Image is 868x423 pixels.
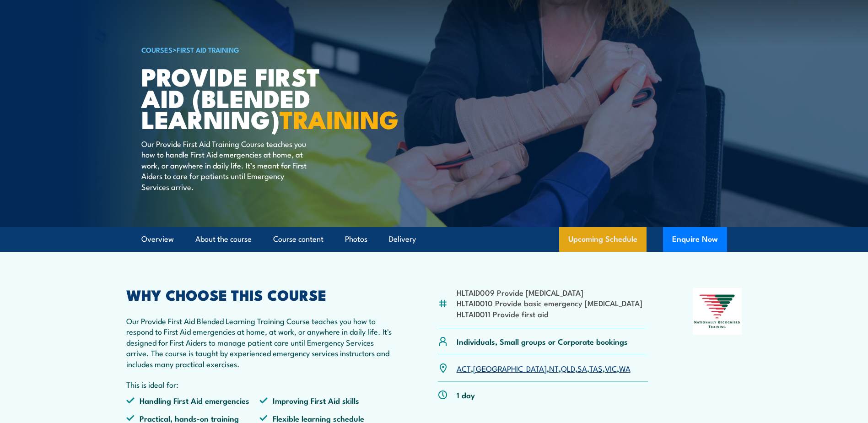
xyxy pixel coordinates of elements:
a: Photos [345,227,367,251]
p: , , , , , , , [457,363,631,374]
a: TAS [589,363,603,374]
h1: Provide First Aid (Blended Learning) [141,65,367,130]
a: [GEOGRAPHIC_DATA] [473,363,547,374]
a: Overview [141,227,174,251]
li: Handling First Aid emergencies [126,395,260,406]
a: ACT [457,363,471,374]
p: 1 day [457,390,475,400]
a: Course content [273,227,323,251]
strong: TRAINING [280,99,399,137]
li: HLTAID010 Provide basic emergency [MEDICAL_DATA] [457,298,642,308]
a: QLD [561,363,575,374]
a: NT [549,363,559,374]
a: WA [619,363,631,374]
a: VIC [605,363,617,374]
a: First Aid Training [177,44,239,54]
li: HLTAID011 Provide first aid [457,309,642,319]
p: Our Provide First Aid Training Course teaches you how to handle First Aid emergencies at home, at... [141,138,308,192]
p: Individuals, Small groups or Corporate bookings [457,336,628,347]
img: Nationally Recognised Training logo. [693,288,742,335]
h6: > [141,44,367,55]
p: Our Provide First Aid Blended Learning Training Course teaches you how to respond to First Aid em... [126,315,394,369]
a: Upcoming Schedule [559,227,647,252]
p: This is ideal for: [126,379,394,390]
a: Delivery [389,227,416,251]
button: Enquire Now [663,227,727,252]
li: Improving First Aid skills [259,395,393,406]
a: SA [577,363,587,374]
a: COURSES [141,44,173,54]
h2: WHY CHOOSE THIS COURSE [126,288,394,301]
li: HLTAID009 Provide [MEDICAL_DATA] [457,287,642,298]
a: About the course [195,227,252,251]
